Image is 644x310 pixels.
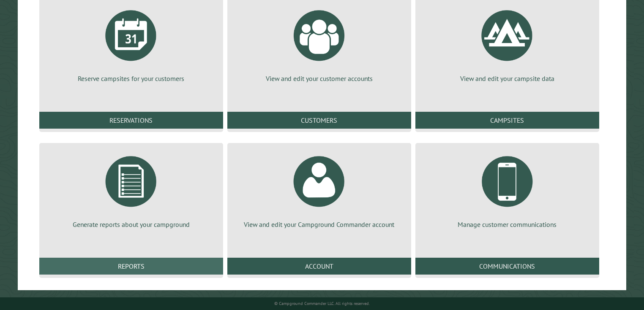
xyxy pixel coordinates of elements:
small: © Campground Commander LLC. All rights reserved. [274,301,370,306]
a: Reservations [39,112,223,129]
a: View and edit your campsite data [426,4,589,83]
a: Campsites [415,112,599,129]
p: View and edit your campsite data [426,74,589,83]
p: Reserve campsites for your customers [49,74,213,83]
a: Reports [39,258,223,275]
p: Manage customer communications [426,220,589,229]
a: Manage customer communications [426,150,589,229]
a: Reserve campsites for your customers [49,4,213,83]
a: Generate reports about your campground [49,150,213,229]
a: Customers [227,112,411,129]
a: Communications [415,258,599,275]
a: View and edit your Campground Commander account [237,150,401,229]
a: Account [227,258,411,275]
p: View and edit your customer accounts [237,74,401,83]
a: View and edit your customer accounts [237,4,401,83]
p: View and edit your Campground Commander account [237,220,401,229]
p: Generate reports about your campground [49,220,213,229]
